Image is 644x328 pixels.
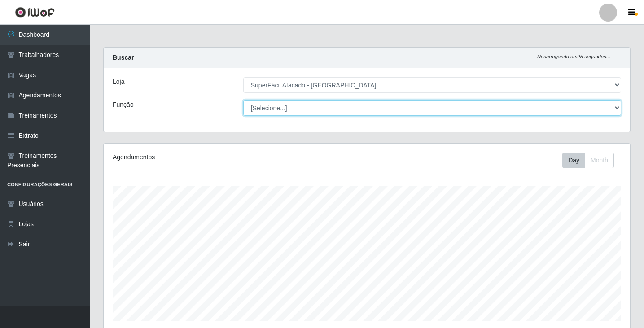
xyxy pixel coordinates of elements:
div: First group [562,153,614,168]
i: Recarregando em 25 segundos... [537,54,610,59]
button: Day [562,153,585,168]
strong: Buscar [113,54,134,61]
div: Toolbar with button groups [562,153,621,168]
button: Month [585,153,614,168]
label: Função [113,100,134,109]
label: Loja [113,77,124,87]
div: Agendamentos [113,153,317,162]
img: CoreUI Logo [15,7,55,18]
